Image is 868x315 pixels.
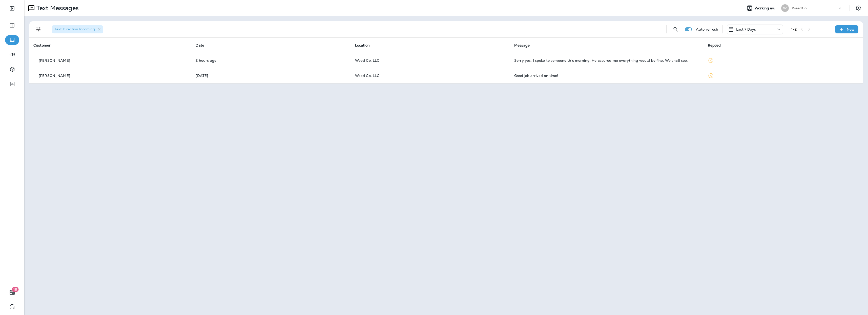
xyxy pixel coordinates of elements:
[514,74,700,78] div: Good job arrived on time!
[671,24,681,34] button: Search Messages
[781,4,789,12] div: W
[55,27,95,31] span: Text Direction : Incoming
[847,27,855,31] p: New
[39,58,70,62] p: [PERSON_NAME]
[196,43,204,48] span: Date
[196,58,347,62] p: Aug 19, 2025 12:04 PM
[52,25,103,33] div: Text Direction:Incoming
[12,287,19,292] span: 19
[792,6,807,10] p: WeedCo
[755,6,776,10] span: Working as:
[736,27,756,31] p: Last 7 Days
[355,43,370,48] span: Location
[514,43,530,48] span: Message
[854,4,863,13] button: Settings
[791,27,797,31] div: 1 - 2
[696,27,718,31] p: Auto refresh
[39,74,70,78] p: [PERSON_NAME]
[33,24,44,34] button: Filters
[196,74,347,78] p: Aug 12, 2025 10:00 AM
[5,3,19,13] button: Expand Sidebar
[5,287,19,298] button: 19
[355,58,380,63] span: Weed Co. LLC
[514,58,700,62] div: Sorry yes, I spoke to someone this morning. He assured me everything would be fine. We shall see.
[33,43,51,48] span: Customer
[34,4,79,12] p: Text Messages
[708,43,721,48] span: Replied
[355,73,380,78] span: Weed Co. LLC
